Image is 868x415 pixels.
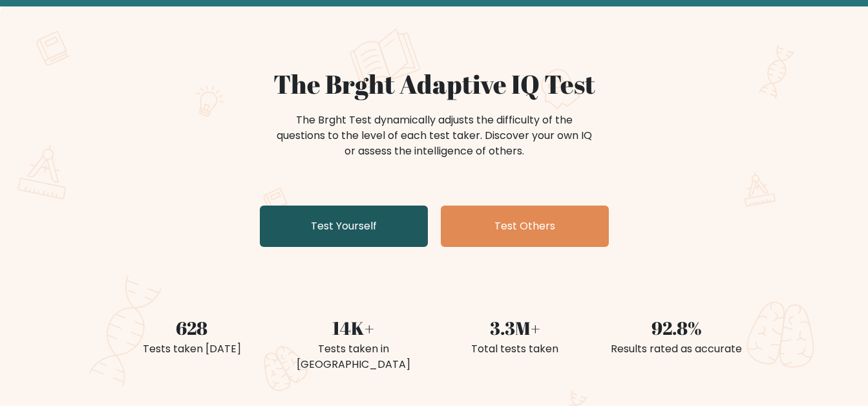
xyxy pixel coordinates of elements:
div: 628 [119,314,265,341]
div: The Brght Test dynamically adjusts the difficulty of the questions to the level of each test take... [273,112,596,159]
div: 3.3M+ [442,314,588,341]
div: Tests taken in [GEOGRAPHIC_DATA] [281,341,427,372]
a: Test Yourself [260,206,428,247]
h1: The Brght Adaptive IQ Test [119,69,750,100]
div: 92.8% [604,314,750,341]
a: Test Others [441,206,609,247]
div: Results rated as accurate [604,341,750,357]
div: Total tests taken [442,341,588,357]
div: 14K+ [281,314,427,341]
div: Tests taken [DATE] [119,341,265,357]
